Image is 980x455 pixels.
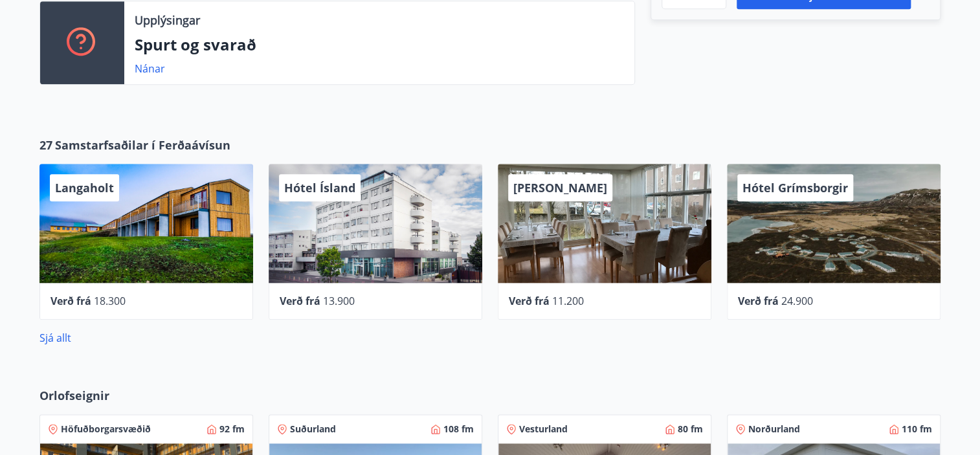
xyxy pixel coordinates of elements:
[39,387,109,404] span: Orlofseignir
[552,294,584,308] span: 11.200
[748,423,800,436] span: Norðurland
[742,180,848,195] span: Hótel Grímsborgir
[61,423,151,436] span: Höfuðborgarsvæðið
[135,61,165,76] a: Nánar
[55,180,114,195] span: Langaholt
[280,294,320,308] span: Verð frá
[323,294,355,308] span: 13.900
[50,294,91,308] span: Verð frá
[219,423,245,436] span: 92 fm
[443,423,474,436] span: 108 fm
[39,137,52,153] span: 27
[290,423,336,436] span: Suðurland
[738,294,779,308] span: Verð frá
[902,423,932,436] span: 110 fm
[781,294,813,308] span: 24.900
[678,423,703,436] span: 80 fm
[94,294,126,308] span: 18.300
[513,180,607,195] span: [PERSON_NAME]
[135,12,200,28] p: Upplýsingar
[39,331,71,345] a: Sjá allt
[284,180,355,195] span: Hótel Ísland
[135,34,624,56] p: Spurt og svarað
[509,294,550,308] span: Verð frá
[55,137,230,153] span: Samstarfsaðilar í Ferðaávísun
[519,423,568,436] span: Vesturland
